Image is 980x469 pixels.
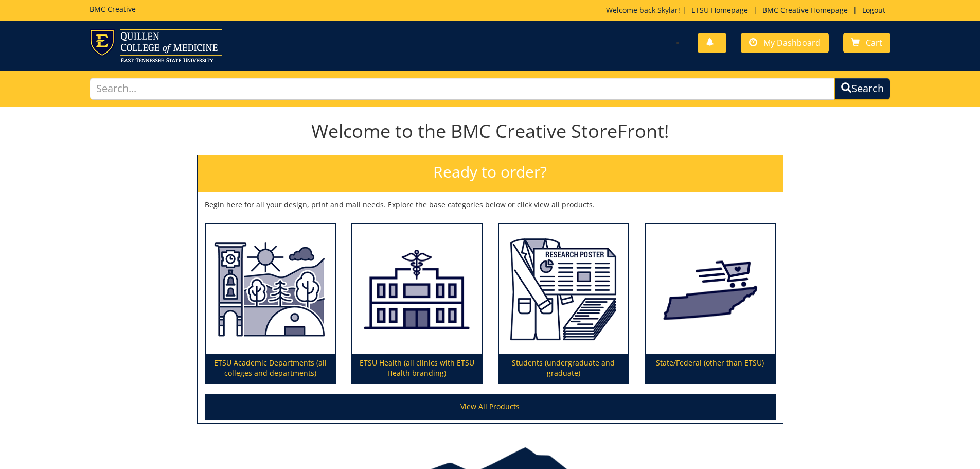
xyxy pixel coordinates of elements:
a: Logout [857,5,890,15]
a: State/Federal (other than ETSU) [646,224,775,383]
a: View All Products [205,394,776,420]
a: ETSU Homepage [686,5,753,15]
p: State/Federal (other than ETSU) [646,354,775,383]
img: ETSU Academic Departments (all colleges and departments) [206,224,335,354]
a: Students (undergraduate and graduate) [499,224,628,383]
h5: BMC Creative [90,5,136,13]
span: My Dashboard [763,37,821,48]
h2: Ready to order? [198,155,783,192]
input: Search... [90,78,835,100]
p: Begin here for all your design, print and mail needs. Explore the base categories below or click ... [205,200,776,210]
h1: Welcome to the BMC Creative StoreFront! [197,121,783,142]
a: BMC Creative Homepage [757,5,853,15]
img: Students (undergraduate and graduate) [499,224,628,354]
img: ETSU Health (all clinics with ETSU Health branding) [352,224,482,354]
img: State/Federal (other than ETSU) [646,224,775,354]
a: ETSU Academic Departments (all colleges and departments) [206,224,335,383]
button: Search [834,78,890,100]
a: ETSU Health (all clinics with ETSU Health branding) [352,224,482,383]
p: ETSU Academic Departments (all colleges and departments) [206,354,335,383]
p: ETSU Health (all clinics with ETSU Health branding) [352,354,482,383]
span: Cart [866,37,882,48]
a: My Dashboard [741,33,829,53]
img: ETSU logo [90,29,222,62]
a: Cart [843,33,890,53]
a: Skylar [657,5,678,15]
p: Students (undergraduate and graduate) [499,354,628,383]
p: Welcome back, ! | | | [606,5,890,15]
